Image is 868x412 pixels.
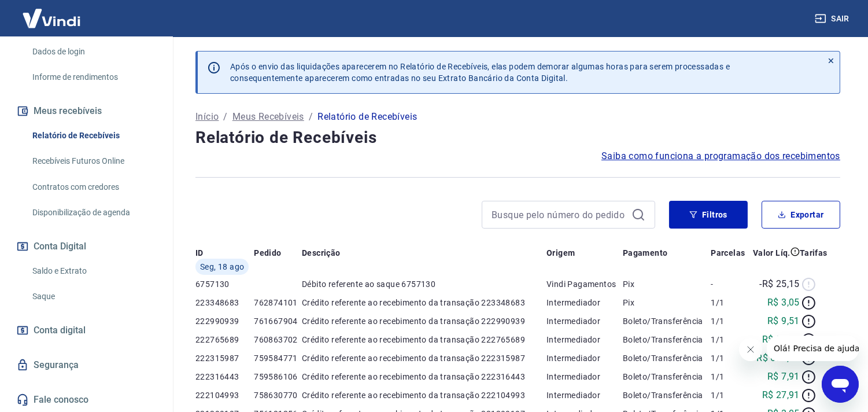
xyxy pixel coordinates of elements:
[800,247,828,259] p: Tarifas
[492,206,627,223] input: Busque pelo número do pedido
[195,389,254,401] p: 222104993
[739,338,762,361] iframe: Fechar mensagem
[302,315,546,327] p: Crédito referente ao recebimento da transação 222990939
[28,259,159,283] a: Saldo e Extrato
[762,333,800,347] p: R$ 27,91
[546,297,623,308] p: Intermediador
[623,352,711,364] p: Boleto/Transferência
[711,371,748,382] p: 1/1
[28,285,159,308] a: Saque
[546,334,623,345] p: Intermediador
[753,247,791,259] p: Valor Líq.
[546,352,623,364] p: Intermediador
[623,247,668,259] p: Pagamento
[601,149,840,163] a: Saiba como funciona a programação dos recebimentos
[669,201,748,229] button: Filtros
[546,278,623,290] p: Vindi Pagamentos
[762,201,840,229] button: Exportar
[623,334,711,345] p: Boleto/Transferência
[195,297,254,308] p: 223348683
[302,297,546,308] p: Crédito referente ao recebimento da transação 223348683
[302,371,546,382] p: Crédito referente ao recebimento da transação 222316443
[254,297,302,308] p: 762874101
[254,247,281,259] p: Pedido
[767,370,800,384] p: R$ 7,91
[767,336,859,361] iframe: Mensagem da empresa
[302,352,546,364] p: Crédito referente ao recebimento da transação 222315987
[711,278,748,290] p: -
[195,334,254,345] p: 222765689
[28,65,159,89] a: Informe de rendimentos
[7,8,97,17] span: Olá! Precisa de ajuda?
[195,126,840,149] h4: Relatório de Recebíveis
[623,371,711,382] p: Boleto/Transferência
[759,277,800,291] p: -R$ 25,15
[762,388,800,402] p: R$ 27,91
[302,389,546,401] p: Crédito referente ao recebimento da transação 222104993
[230,61,730,84] p: Após o envio das liquidações aparecerem no Relatório de Recebíveis, elas podem demorar algumas ho...
[28,201,159,225] a: Disponibilização de agenda
[28,175,159,199] a: Contratos com credores
[223,110,227,124] p: /
[254,315,302,327] p: 761667904
[623,389,711,401] p: Boleto/Transferência
[546,247,575,259] p: Origem
[195,110,219,124] a: Início
[302,247,341,259] p: Descrição
[254,389,302,401] p: 758630770
[767,314,800,328] p: R$ 9,51
[14,234,159,259] button: Conta Digital
[767,296,800,310] p: R$ 3,05
[14,318,159,343] a: Conta digital
[302,334,546,345] p: Crédito referente ao recebimento da transação 222765689
[195,352,254,364] p: 222315987
[195,371,254,382] p: 222316443
[195,315,254,327] p: 222990939
[28,149,159,173] a: Recebíveis Futuros Online
[623,315,711,327] p: Boleto/Transferência
[28,40,159,64] a: Dados de login
[14,1,89,36] img: Vindi
[302,278,546,290] p: Débito referente ao saque 6757130
[309,110,313,124] p: /
[623,278,711,290] p: Pix
[623,297,711,308] p: Pix
[812,8,854,30] button: Sair
[711,315,748,327] p: 1/1
[254,334,302,345] p: 760863702
[254,371,302,382] p: 759586106
[195,247,204,259] p: ID
[317,110,417,124] p: Relatório de Recebíveis
[711,247,745,259] p: Parcelas
[711,334,748,345] p: 1/1
[254,352,302,364] p: 759584771
[711,297,748,308] p: 1/1
[546,389,623,401] p: Intermediador
[28,124,159,148] a: Relatório de Recebíveis
[546,315,623,327] p: Intermediador
[822,366,859,403] iframe: Botão para abrir a janela de mensagens
[546,371,623,382] p: Intermediador
[195,278,254,290] p: 6757130
[34,322,86,339] span: Conta digital
[14,352,159,378] a: Segurança
[711,352,748,364] p: 1/1
[200,261,244,273] span: Seg, 18 ago
[711,389,748,401] p: 1/1
[14,98,159,124] button: Meus recebíveis
[232,110,304,124] a: Meus Recebíveis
